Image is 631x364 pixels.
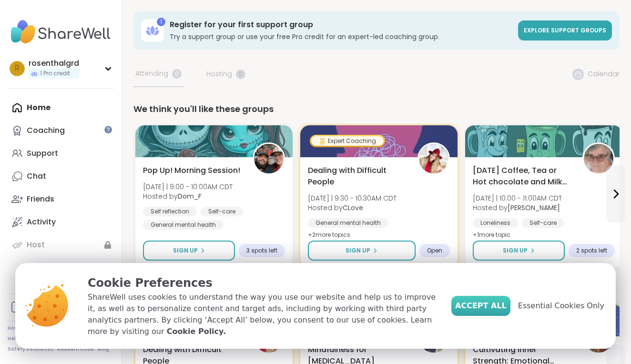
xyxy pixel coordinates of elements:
a: Explore support groups [518,20,612,40]
img: Susan [584,144,613,173]
a: Support [8,142,114,165]
a: Blog [98,346,109,353]
p: ShareWell uses cookies to understand the way you use our website and help us to improve it, as we... [88,292,436,337]
span: 2 spots left [576,247,607,254]
span: 3 spots left [246,247,277,254]
div: Friends [27,194,54,204]
span: r [15,62,20,75]
span: Explore support groups [524,26,606,34]
div: Coaching [27,125,65,136]
h3: Register for your first support group [170,20,512,30]
span: Hosted by [143,192,233,201]
div: 1 [157,18,165,26]
div: Support [27,148,58,159]
span: Dealing with Difficult People [308,165,407,188]
div: Expert Coaching [311,136,384,146]
button: Sign Up [308,241,416,261]
span: Pop Up! Morning Session! [143,165,240,176]
img: ShareWell Nav Logo [8,15,114,49]
a: Safety Resources [8,346,53,353]
span: Hosted by [308,203,397,212]
span: [DATE] | 9:00 - 10:00AM CDT [143,182,233,192]
a: Chat [8,165,114,188]
img: Dom_F [254,144,284,173]
div: Chat [27,171,46,182]
div: General mental health [308,218,388,228]
iframe: Spotlight [104,126,112,133]
div: Self reflection [143,207,197,216]
span: Accept All [455,300,507,312]
a: Coaching [8,119,114,142]
span: [DATE] | 10:00 - 11:00AM CDT [473,193,562,203]
div: General mental health [143,220,224,230]
div: Self-care [522,218,564,228]
div: We think you'll like these groups [133,102,620,116]
a: Activity [8,211,114,233]
a: Host [8,233,114,256]
button: Sign Up [143,241,235,261]
button: Accept All [451,296,510,316]
span: Essential Cookies Only [518,300,604,312]
b: Dom_F [178,192,202,201]
span: [DATE] Coffee, Tea or Hot chocolate and Milk Club [473,165,572,188]
span: Sign Up [346,246,370,255]
button: Sign Up [473,241,565,261]
div: rosenthalgrd [29,58,79,69]
div: Activity [27,217,56,227]
p: Cookie Preferences [88,274,436,292]
span: Sign Up [503,246,528,255]
a: Redeem Code [57,346,94,353]
a: Friends [8,188,114,211]
a: Cookie Policy. [167,326,226,337]
span: Hosted by [473,203,562,212]
span: 1 Pro credit [40,70,70,78]
span: Open [427,247,442,254]
b: CLove [343,203,363,212]
span: [DATE] | 9:30 - 10:30AM CDT [308,193,397,203]
div: Loneliness [473,218,518,228]
div: Self-care [201,207,243,216]
b: [PERSON_NAME] [508,203,560,212]
h3: Try a support group or use your free Pro credit for an expert-led coaching group. [170,32,512,41]
img: CLove [419,144,448,173]
div: Host [27,240,45,250]
span: Sign Up [173,246,198,255]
